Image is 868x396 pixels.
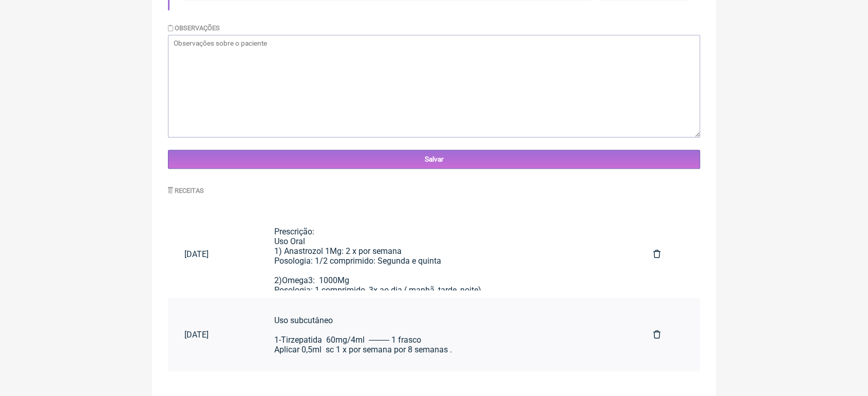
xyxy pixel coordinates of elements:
label: Receitas [168,187,204,194]
a: [DATE] [168,241,258,267]
input: Salvar [168,150,700,169]
div: Uso subcutâneo 1-Tirzepatida 60mg/4ml ---------- 1 frasco Aplicar 0,5ml sc 1 x por semana por 8 s... [274,315,620,354]
a: Uso subcutâneo1-Tirzepatida 60mg/4ml ---------- 1 frascoAplicar 0,5ml sc 1 x por semana por 8 sem... [258,307,637,363]
label: Observações [168,24,220,32]
a: [DATE] [168,322,258,348]
div: Prescrição: Uso Oral 1) Anastrozol 1Mg: 2 x por semana Posologia: 1/2 comprimido: Segunda e quint... [274,227,620,324]
a: Prescrição:Uso Oral1) Anastrozol 1Mg: 2 x por semanaPosologia: 1/2 comprimido: Segunda e quinta2)... [258,219,637,290]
